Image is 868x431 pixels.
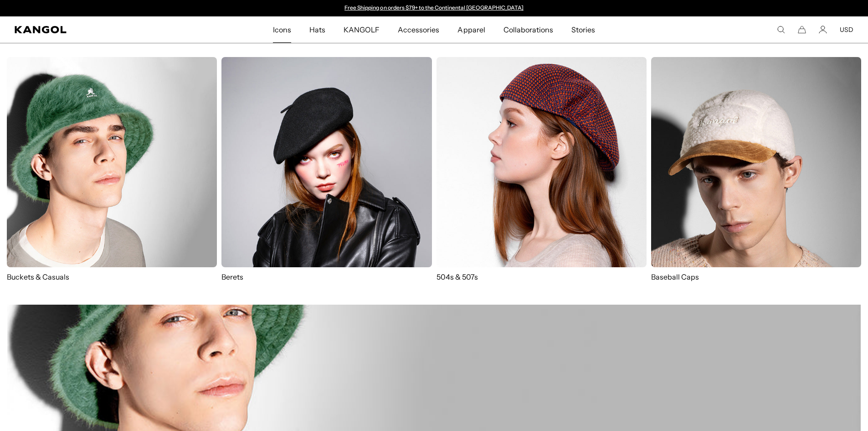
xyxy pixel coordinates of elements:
span: KANGOLF [344,16,380,43]
div: Announcement [340,5,528,12]
p: Buckets & Casuals [7,272,217,282]
span: Collaborations [503,16,553,43]
p: Baseball Caps [651,272,861,282]
span: Apparel [457,16,485,43]
a: Icons [264,16,300,43]
a: KANGOLF [334,16,389,43]
p: Berets [221,272,431,282]
a: Stories [562,16,604,43]
button: Cart [798,26,806,34]
p: 504s & 507s [437,272,647,282]
slideshow-component: Announcement bar [340,5,528,12]
a: Free Shipping on orders $79+ to the Continental [GEOGRAPHIC_DATA] [344,4,524,11]
a: Collaborations [494,16,562,43]
span: Stories [571,16,595,43]
a: Hats [300,16,334,43]
a: Buckets & Casuals [7,57,217,282]
a: Apparel [448,16,494,43]
a: Berets [221,57,431,282]
span: Accessories [398,16,439,43]
span: Hats [309,16,325,43]
a: 504s & 507s [437,57,647,282]
button: USD [840,26,853,34]
a: Accessories [389,16,448,43]
a: Baseball Caps [651,57,861,291]
summary: Search here [777,26,785,34]
div: 1 of 2 [340,5,528,12]
span: Icons [273,16,291,43]
a: Kangol [15,26,180,33]
a: Account [819,26,827,34]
